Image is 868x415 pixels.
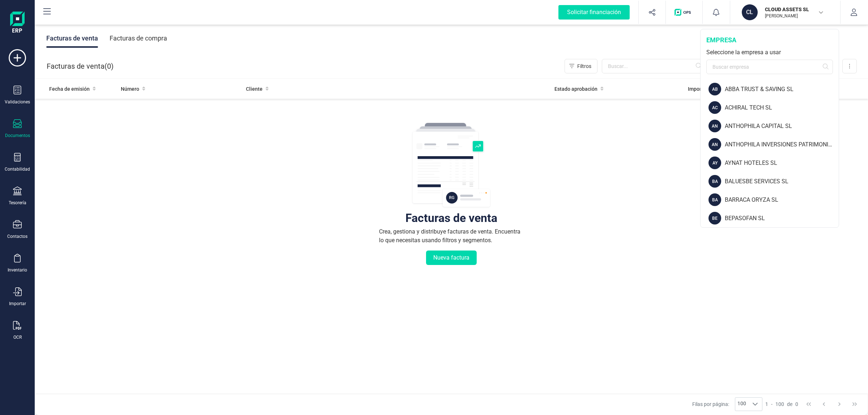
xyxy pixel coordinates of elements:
[379,227,524,245] div: Crea, gestiona y distribuye facturas de venta. Encuentra lo que necesitas usando filtros y segmen...
[46,29,98,48] div: Facturas de venta
[577,63,591,70] span: Filtros
[110,29,167,48] div: Facturas de compra
[602,59,706,73] input: Buscar...
[688,85,706,93] span: Importe
[765,401,798,408] div: -
[817,397,831,411] button: Previous Page
[709,120,721,132] div: AN
[725,159,839,167] div: AYNAT HOTELES SL
[709,157,721,169] div: AY
[709,212,721,224] div: BE
[709,193,721,206] div: BA
[9,200,26,206] div: Tesorería
[8,267,27,273] div: Inventario
[709,83,721,95] div: AB
[47,59,114,73] div: Facturas de venta ( )
[670,1,698,24] button: Logo de OPS
[739,1,831,24] button: CLCLOUD ASSETS SL[PERSON_NAME]
[742,4,758,20] div: CL
[49,85,90,93] span: Fecha de emisión
[725,196,839,204] div: BARRACA ORYZA SL
[725,85,839,94] div: ABBA TRUST & SAVING SL
[802,397,816,411] button: First Page
[558,5,630,20] div: Solicitar financiación
[9,301,26,307] div: Importar
[412,122,491,209] img: img-empty-table.svg
[765,401,768,408] span: 1
[706,48,833,57] div: Seleccione la empresa a usar
[775,401,784,408] span: 100
[735,398,748,411] span: 100
[725,103,839,112] div: ACHIRAL TECH SL
[725,122,839,131] div: ANTHOPHILA CAPITAL SL
[692,397,762,411] div: Filas por página:
[7,234,27,239] div: Contactos
[246,85,263,93] span: Cliente
[121,85,139,93] span: Número
[426,251,477,265] button: Nueva factura
[787,401,792,408] span: de
[706,35,833,45] div: empresa
[5,99,30,105] div: Validaciones
[5,166,30,172] div: Contabilidad
[833,397,846,411] button: Next Page
[765,13,823,19] p: [PERSON_NAME]
[405,214,497,222] div: Facturas de venta
[706,60,833,74] input: Buscar empresa
[709,138,721,151] div: AN
[675,9,694,16] img: Logo de OPS
[725,177,839,186] div: BALUESBE SERVICES SL
[554,85,597,93] span: Estado aprobación
[565,59,597,73] button: Filtros
[10,12,25,35] img: Logo Finanedi
[709,175,721,188] div: BA
[550,1,638,24] button: Solicitar financiación
[13,334,22,340] div: OCR
[5,133,30,138] div: Documentos
[848,397,861,411] button: Last Page
[725,140,839,149] div: ANTHOPHILA INVERSIONES PATRIMONIALES SL
[107,61,111,71] span: 0
[795,401,798,408] span: 0
[725,214,839,223] div: BEPASOFAN SL
[709,101,721,114] div: AC
[765,6,823,13] p: CLOUD ASSETS SL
